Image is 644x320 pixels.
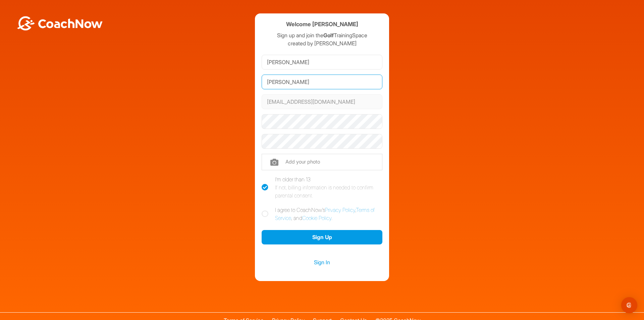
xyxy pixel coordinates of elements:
[262,206,382,222] label: I agree to CoachNow's , , and .
[286,20,358,29] h4: Welcome [PERSON_NAME]
[16,16,103,31] img: BwLJSsUCoWCh5upNqxVrqldRgqLPVwmV24tXu5FoVAoFEpwwqQ3VIfuoInZCoVCoTD4vwADAC3ZFMkVEQFDAAAAAElFTkSuQmCC
[262,31,382,39] p: Sign up and join the TrainingSpace
[262,94,382,109] input: Email
[262,230,382,244] button: Sign Up
[302,215,331,221] a: Cookie Policy
[262,55,382,70] input: First Name
[323,32,334,39] strong: Golf
[262,75,382,89] input: Last Name
[262,39,382,47] p: created by [PERSON_NAME]
[325,207,355,213] a: Privacy Policy
[275,183,382,199] div: If not, billing information is needed to confirm parental consent.
[262,258,382,267] a: Sign In
[275,207,375,221] a: Terms of Service
[621,297,637,313] div: Open Intercom Messenger
[275,175,382,199] div: I'm older than 13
